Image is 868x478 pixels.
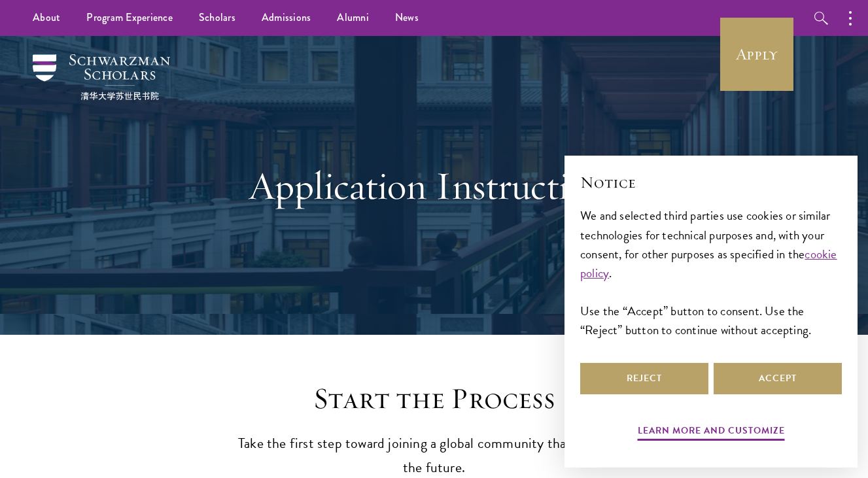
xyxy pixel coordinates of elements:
[638,422,785,443] button: Learn more and customize
[714,363,842,394] button: Accept
[209,162,660,209] h1: Application Instructions
[720,18,793,91] a: Apply
[33,54,170,100] img: Schwarzman Scholars
[580,171,842,194] h2: Notice
[580,363,708,394] button: Reject
[232,381,637,417] h2: Start the Process
[580,245,837,282] a: cookie policy
[580,206,842,339] div: We and selected third parties use cookies or similar technologies for technical purposes and, wit...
